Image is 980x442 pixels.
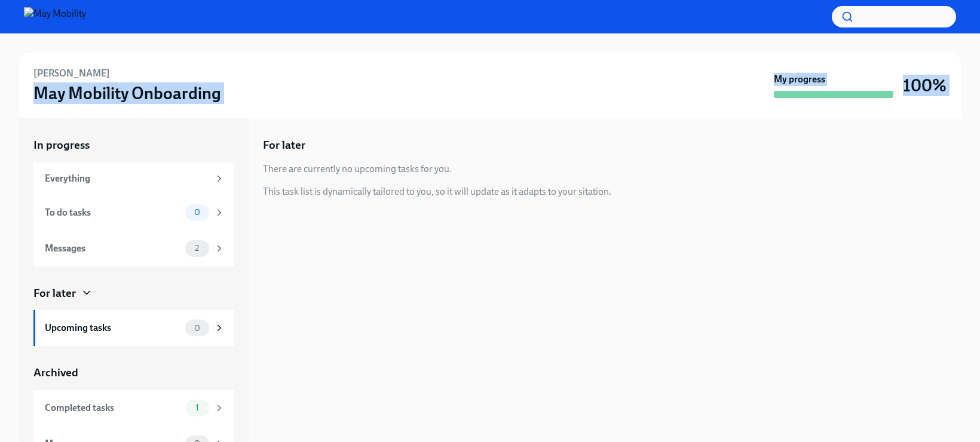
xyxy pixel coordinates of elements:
a: Everything [33,162,234,195]
a: Archived [33,365,234,380]
a: In progress [33,137,234,153]
span: 2 [188,244,206,253]
div: Upcoming tasks [45,321,180,334]
div: For later [33,286,76,301]
div: To do tasks [45,206,180,219]
div: There are currently no upcoming tasks for you. [263,162,452,176]
h5: For later [263,137,305,153]
h3: 100% [903,75,947,96]
div: Everything [45,172,209,185]
h3: May Mobility Onboarding [33,82,221,104]
span: 0 [187,208,207,217]
img: May Mobility [24,7,86,26]
a: Upcoming tasks0 [33,310,234,346]
a: For later [33,286,234,301]
div: Completed tasks [45,401,180,415]
a: To do tasks0 [33,195,234,231]
a: Messages2 [33,231,234,266]
div: Messages [45,242,180,255]
a: Completed tasks1 [33,390,234,426]
strong: My progress [774,73,825,86]
h6: [PERSON_NAME] [33,67,110,80]
div: This task list is dynamically tailored to you, so it will update as it adapts to your sitation. [263,185,611,198]
span: 0 [187,324,207,333]
span: 1 [188,403,206,412]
